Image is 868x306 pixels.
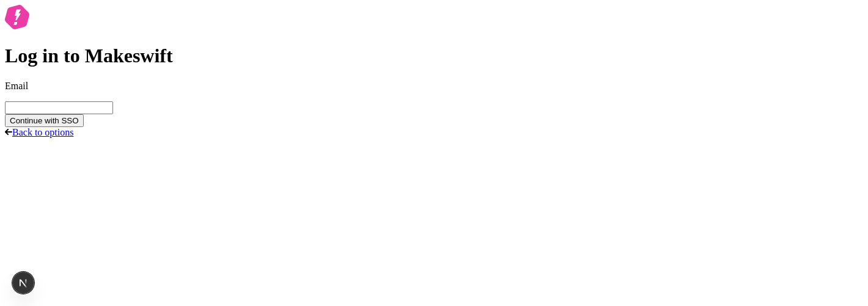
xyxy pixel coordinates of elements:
[5,81,863,92] p: Email
[5,127,73,137] a: Back to options
[5,45,863,67] h1: Log in to Makeswift
[5,114,84,127] button: Continue with SSO
[5,101,113,114] input: Email
[10,116,79,125] span: Continue with SSO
